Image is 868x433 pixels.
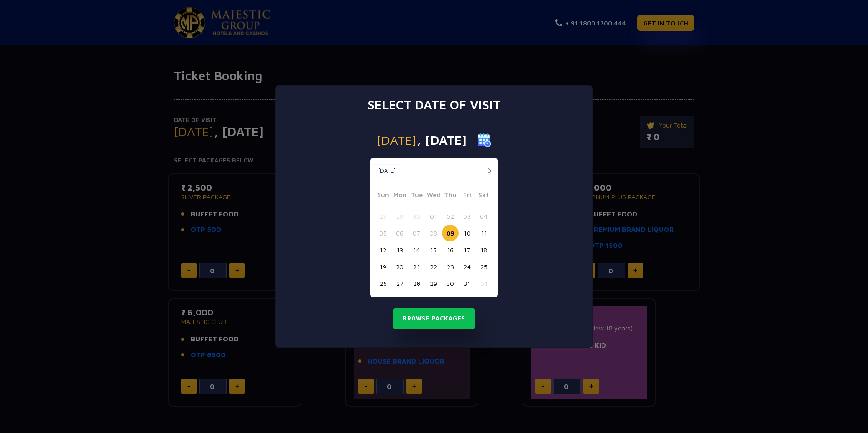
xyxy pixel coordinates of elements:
button: 18 [475,241,492,258]
button: 05 [375,225,391,241]
img: calender icon [478,133,491,147]
button: 12 [375,241,391,258]
button: 13 [391,241,408,258]
button: 02 [442,208,459,225]
button: 24 [459,258,475,275]
button: 20 [391,258,408,275]
button: 07 [408,225,425,241]
button: 30 [442,275,459,292]
button: 04 [475,208,492,225]
button: 29 [425,275,442,292]
button: 01 [425,208,442,225]
button: 22 [425,258,442,275]
button: 21 [408,258,425,275]
button: 25 [475,258,492,275]
button: 19 [375,258,391,275]
span: Sat [475,190,492,202]
button: 17 [459,241,475,258]
button: 23 [442,258,459,275]
button: 16 [442,241,459,258]
span: Tue [408,190,425,202]
h3: Select date of visit [367,97,501,113]
button: 06 [391,225,408,241]
span: Thu [442,190,459,202]
button: 28 [375,208,391,225]
span: , [DATE] [417,134,467,147]
span: Mon [391,190,408,202]
span: Wed [425,190,442,202]
button: 08 [425,225,442,241]
button: 27 [391,275,408,292]
button: 31 [459,275,475,292]
button: 30 [408,208,425,225]
span: Sun [375,190,391,202]
span: Fri [459,190,475,202]
button: 11 [475,225,492,241]
button: [DATE] [373,164,400,178]
button: 14 [408,241,425,258]
button: 28 [408,275,425,292]
button: 10 [459,225,475,241]
button: 26 [375,275,391,292]
button: 29 [391,208,408,225]
button: Browse Packages [393,308,475,329]
button: 15 [425,241,442,258]
button: 09 [442,225,459,241]
span: [DATE] [377,134,417,147]
button: 03 [459,208,475,225]
button: 01 [475,275,492,292]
